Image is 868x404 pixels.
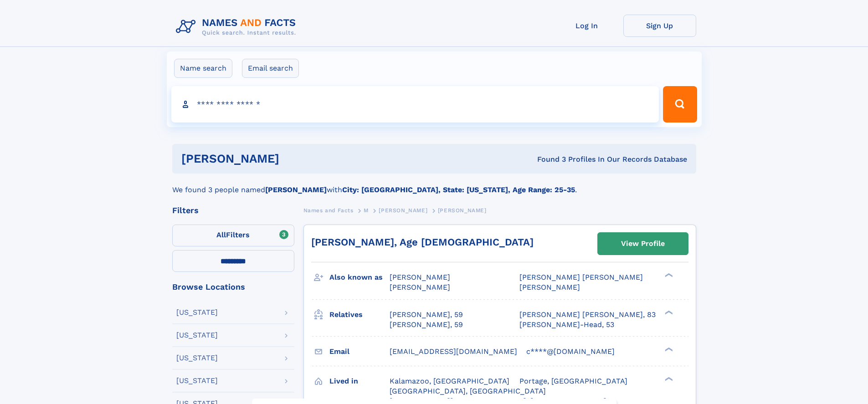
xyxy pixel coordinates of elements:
[329,307,390,322] h3: Relatives
[364,207,369,214] span: M
[550,15,623,37] a: Log In
[390,347,517,356] span: [EMAIL_ADDRESS][DOMAIN_NAME]
[303,205,354,216] a: Names and Facts
[390,310,463,320] a: [PERSON_NAME], 59
[171,86,659,123] input: search input
[663,346,673,352] div: ❯
[242,59,299,78] label: Email search
[519,283,580,291] span: [PERSON_NAME]
[172,15,303,39] img: Logo Names and Facts
[176,309,218,316] div: [US_STATE]
[364,205,369,216] a: M
[176,354,218,362] div: [US_STATE]
[329,344,390,359] h3: Email
[519,310,656,320] a: [PERSON_NAME] [PERSON_NAME], 83
[311,236,534,248] a: [PERSON_NAME], Age [DEMOGRAPHIC_DATA]
[390,320,463,330] a: [PERSON_NAME], 59
[663,309,673,315] div: ❯
[663,376,673,382] div: ❯
[176,377,218,384] div: [US_STATE]
[663,272,673,278] div: ❯
[172,206,294,215] div: Filters
[519,377,627,385] span: Portage, [GEOGRAPHIC_DATA]
[519,273,643,281] span: [PERSON_NAME] [PERSON_NAME]
[623,15,696,37] a: Sign Up
[390,283,450,291] span: [PERSON_NAME]
[172,174,696,195] div: We found 3 people named with .
[390,387,546,395] span: [GEOGRAPHIC_DATA], [GEOGRAPHIC_DATA]
[379,207,427,214] span: [PERSON_NAME]
[438,207,487,214] span: [PERSON_NAME]
[329,373,390,389] h3: Lived in
[181,153,408,164] h1: [PERSON_NAME]
[519,320,614,330] a: [PERSON_NAME]-Head, 53
[598,233,688,255] a: View Profile
[172,283,294,291] div: Browse Locations
[329,270,390,285] h3: Also known as
[172,225,294,246] label: Filters
[621,233,665,254] div: View Profile
[342,185,575,194] b: City: [GEOGRAPHIC_DATA], State: [US_STATE], Age Range: 25-35
[216,230,226,239] span: All
[390,273,450,281] span: [PERSON_NAME]
[663,86,697,123] button: Search Button
[379,205,427,216] a: [PERSON_NAME]
[174,59,232,78] label: Name search
[176,332,218,339] div: [US_STATE]
[408,154,687,164] div: Found 3 Profiles In Our Records Database
[390,377,509,385] span: Kalamazoo, [GEOGRAPHIC_DATA]
[265,185,327,194] b: [PERSON_NAME]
